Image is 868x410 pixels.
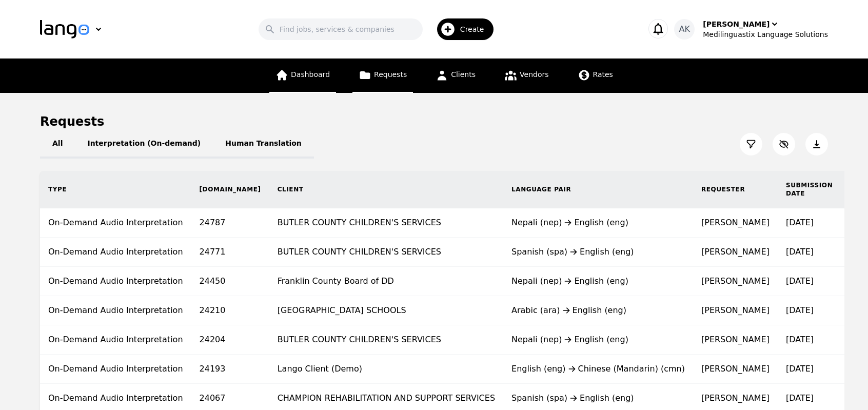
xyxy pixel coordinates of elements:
h1: Requests [40,113,104,130]
td: BUTLER COUNTY CHILDREN'S SERVICES [269,238,503,267]
td: On-Demand Audio Interpretation [40,296,191,325]
button: Export Jobs [805,133,828,155]
td: 24771 [191,238,269,267]
td: BUTLER COUNTY CHILDREN'S SERVICES [269,325,503,355]
td: [GEOGRAPHIC_DATA] SCHOOLS [269,296,503,325]
time: [DATE] [786,393,814,403]
span: Clients [451,70,476,79]
div: Spanish (spa) English (eng) [511,246,685,258]
span: Vendors [520,70,548,79]
a: Dashboard [269,58,336,93]
td: [PERSON_NAME] [693,267,778,296]
span: AK [679,23,690,35]
button: Interpretation (On-demand) [75,130,213,159]
td: On-Demand Audio Interpretation [40,267,191,296]
th: [DOMAIN_NAME] [191,171,269,208]
td: [PERSON_NAME] [693,325,778,355]
time: [DATE] [786,364,814,374]
td: [PERSON_NAME] [693,355,778,384]
button: Filter [740,133,762,155]
td: 24450 [191,267,269,296]
span: Requests [374,70,407,79]
div: Medilinguastix Language Solutions [703,29,828,40]
a: Requests [352,58,413,93]
div: Arabic (ara) English (eng) [511,304,685,317]
th: Client [269,171,503,208]
a: Vendors [498,58,555,93]
div: English (eng) Chinese (Mandarin) (cmn) [511,363,685,375]
button: Human Translation [213,130,314,159]
img: Logo [40,20,89,38]
td: 24787 [191,208,269,238]
th: Type [40,171,191,208]
td: 24210 [191,296,269,325]
time: [DATE] [786,305,814,315]
td: Franklin County Board of DD [269,267,503,296]
td: [PERSON_NAME] [693,208,778,238]
a: Clients [429,58,482,93]
time: [DATE] [786,276,814,286]
span: Create [460,24,491,34]
a: Rates [571,58,619,93]
div: [PERSON_NAME] [703,19,770,29]
time: [DATE] [786,218,814,227]
time: [DATE] [786,247,814,257]
div: Nepali (nep) English (eng) [511,275,685,287]
button: Customize Column View [773,133,795,155]
td: 24204 [191,325,269,355]
input: Find jobs, services & companies [259,18,423,40]
th: Requester [693,171,778,208]
td: [PERSON_NAME] [693,238,778,267]
td: On-Demand Audio Interpretation [40,238,191,267]
div: Nepali (nep) English (eng) [511,217,685,229]
span: Rates [593,70,613,79]
td: BUTLER COUNTY CHILDREN'S SERVICES [269,208,503,238]
td: On-Demand Audio Interpretation [40,325,191,355]
div: Nepali (nep) English (eng) [511,334,685,346]
td: On-Demand Audio Interpretation [40,355,191,384]
td: [PERSON_NAME] [693,296,778,325]
span: Dashboard [291,70,330,79]
th: Submission Date [778,171,841,208]
td: On-Demand Audio Interpretation [40,208,191,238]
td: Lango Client (Demo) [269,355,503,384]
th: Language Pair [503,171,693,208]
button: AK[PERSON_NAME]Medilinguastix Language Solutions [674,19,828,40]
div: Spanish (spa) English (eng) [511,392,685,404]
td: 24193 [191,355,269,384]
time: [DATE] [786,335,814,344]
button: Create [423,14,500,44]
button: All [40,130,75,159]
